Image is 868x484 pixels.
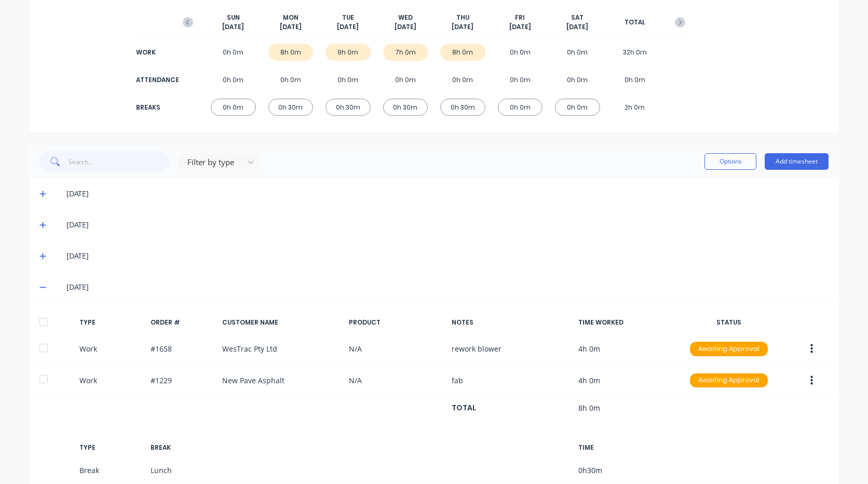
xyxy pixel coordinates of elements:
div: [DATE] [66,219,829,231]
div: [DATE] [66,250,829,262]
button: Options [704,153,756,170]
div: 32h 0m [613,44,658,61]
div: 0h 0m [555,99,600,116]
div: 0h 30m [268,99,314,116]
div: TIME [578,443,673,452]
div: TYPE [79,443,143,452]
div: 0h 0m [383,71,428,88]
div: [DATE] [66,281,829,293]
span: [DATE] [566,22,588,32]
span: [DATE] [395,22,416,32]
span: WED [398,13,413,22]
span: SUN [227,13,240,22]
div: 7h 0m [383,44,428,61]
div: 0h 0m [498,71,543,88]
span: [DATE] [452,22,473,32]
div: 0h 0m [498,99,543,116]
span: [DATE] [222,22,244,32]
div: 0h 0m [440,71,485,88]
span: [DATE] [280,22,302,32]
div: 0h 30m [440,99,485,116]
div: TYPE [79,318,143,327]
div: 8h 0m [440,44,485,61]
div: NOTES [452,318,570,327]
span: MON [283,13,299,22]
div: BREAK [151,443,214,452]
div: 0h 30m [383,99,428,116]
div: 0h 0m [555,71,600,88]
div: BREAKS [136,103,178,112]
div: 0h 0m [211,99,256,116]
div: Awaiting Approval [690,373,768,388]
div: 0h 0m [211,71,256,88]
div: 9h 0m [325,44,371,61]
div: WORK [136,48,178,57]
div: 8h 0m [268,44,314,61]
input: Search... [69,151,170,172]
span: SAT [571,13,584,22]
div: [DATE] [66,188,829,199]
div: CUSTOMER NAME [222,318,341,327]
span: [DATE] [509,22,531,32]
div: ORDER # [151,318,214,327]
div: Awaiting Approval [690,342,768,356]
div: 0h 30m [325,99,371,116]
div: 0h 0m [613,71,658,88]
div: TIME WORKED [578,318,673,327]
span: [DATE] [337,22,359,32]
div: 0h 0m [268,71,314,88]
span: FRI [515,13,525,22]
div: 0h 0m [211,44,256,61]
div: STATUS [682,318,776,327]
span: TOTAL [625,18,645,27]
div: 0h 0m [498,44,543,61]
div: 0h 0m [555,44,600,61]
div: PRODUCT [349,318,443,327]
div: ATTENDANCE [136,75,178,85]
div: 2h 0m [613,99,658,116]
button: Add timesheet [765,153,829,170]
div: 0h 0m [325,71,371,88]
span: TUE [342,13,354,22]
span: THU [456,13,469,22]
